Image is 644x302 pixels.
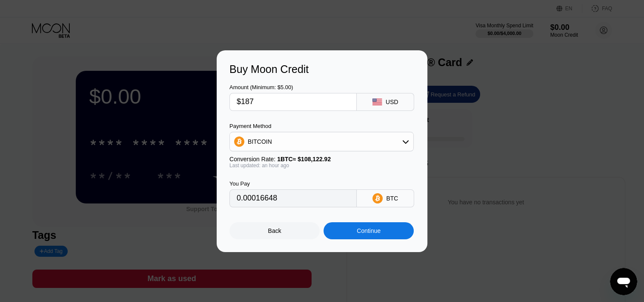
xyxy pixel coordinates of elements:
span: 1 BTC ≈ $108,122.92 [277,156,331,163]
div: BITCOIN [230,133,413,150]
div: Payment Method [229,123,414,129]
div: Amount (Minimum: $5.00) [229,84,357,90]
div: USD [386,99,398,105]
div: BITCOIN [248,138,272,145]
input: $0.00 [237,93,349,110]
iframe: Button to launch messaging window [610,268,637,295]
div: Back [268,227,281,234]
div: Continue [357,227,381,234]
div: You Pay [229,180,357,187]
div: Buy Moon Credit [229,63,415,75]
div: Last updated: an hour ago [229,163,414,168]
div: BTC [386,195,398,202]
div: Back [229,222,320,239]
div: Conversion Rate: [229,156,414,163]
div: Continue [323,222,414,239]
